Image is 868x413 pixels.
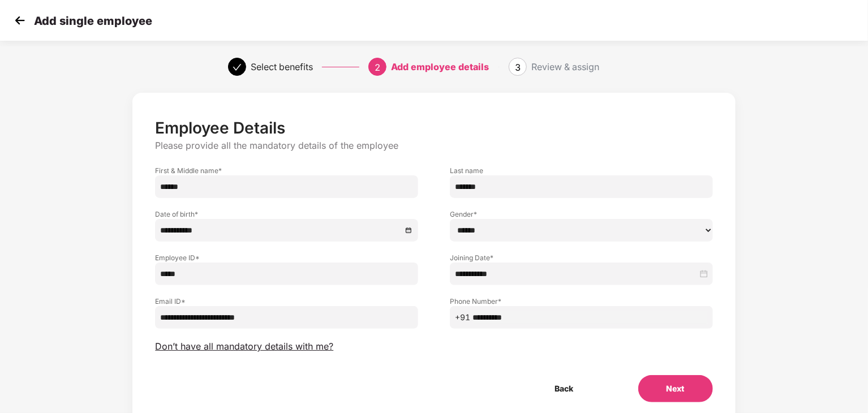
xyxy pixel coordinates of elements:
div: Review & assign [531,58,599,76]
span: check [233,63,242,72]
p: Employee Details [155,118,712,137]
p: Please provide all the mandatory details of the employee [155,140,712,152]
img: svg+xml;base64,PHN2ZyB4bWxucz0iaHR0cDovL3d3dy53My5vcmcvMjAwMC9zdmciIHdpZHRoPSIzMCIgaGVpZ2h0PSIzMC... [11,12,28,29]
div: Select benefits [251,58,313,76]
p: Add single employee [34,14,152,28]
button: Back [527,375,602,402]
label: Phone Number [450,296,713,306]
span: 2 [375,62,380,73]
div: Add employee details [391,58,489,76]
label: Joining Date [450,253,713,263]
label: Employee ID [155,253,418,263]
label: Date of birth [155,209,418,219]
label: First & Middle name [155,166,418,175]
span: +91 [455,311,470,324]
label: Gender [450,209,713,219]
span: Don’t have all mandatory details with me? [155,341,333,352]
span: 3 [515,62,521,73]
label: Email ID [155,296,418,306]
button: Next [638,375,713,402]
label: Last name [450,166,713,175]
